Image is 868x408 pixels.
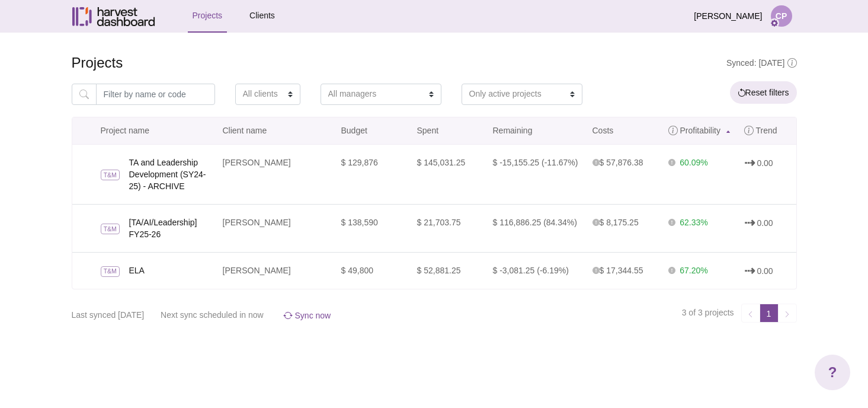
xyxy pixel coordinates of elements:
[72,55,797,72] h4: Projects
[410,145,486,204] td: $ 145,031.25
[738,88,745,97] img: reset-bc4064c213aae549e03720cbf3fb1d619a9d78388896aee0bf01f396d2264aee.svg
[283,311,293,320] img: sync_now-9c84e01d8e912370ba7b9fb2087a1ae7f330ac19c7649f77bb8f951fbc3f49ac.svg
[334,117,410,144] a: Budget
[737,117,796,144] a: Trend
[760,304,779,323] span: 1
[216,117,334,144] a: Client name
[101,266,120,277] span: T&M
[744,217,755,229] span: ⇢
[694,5,762,27] span: [PERSON_NAME]
[680,218,707,227] span: 62.33%
[334,145,410,204] td: $ 129,876
[410,117,486,144] a: Spent
[72,117,216,144] a: Project name
[828,362,837,383] span: ?
[101,224,120,234] span: T&M
[770,18,779,28] img: cog-e4e9bd55705c3e84b875c42d266d06cbe174c2c802f3baa39dd1ae1459a526d9.svg
[592,218,639,227] span: $ 8,175.25
[410,204,486,252] td: $ 21,703.75
[661,117,737,144] a: Profitability
[726,58,797,68] span: Synced: [DATE]
[129,157,216,192] a: TA and Leadership Development (SY24-25) - ARCHIVE
[677,299,797,327] div: pager
[223,158,291,167] a: [PERSON_NAME]
[730,81,797,104] button: Reset filters
[72,310,145,320] span: Last synced [DATE]
[486,117,585,144] a: Remaining
[129,216,216,240] a: [TA/AI/Leadership] FY25-26
[486,145,585,204] td: $ -15,155.25 (-11.67%)
[682,308,734,317] span: 3 of 3 projects
[161,310,264,320] span: Next sync scheduled in now
[747,311,754,318] img: prev_page-6ab07efff2b4ea05bd4ed976ef00b4073bfe12368ffe2e5f36c3acf287bddd1c.svg
[96,84,215,105] input: Filter by name or code
[757,218,773,228] span: 0.00
[280,308,337,323] button: Sync now
[223,266,291,275] a: [PERSON_NAME]
[101,170,120,180] span: T&M
[757,158,773,168] span: 0.00
[486,252,585,289] td: $ -3,081.25 (-6.19%)
[129,264,216,276] a: ELA
[592,266,643,275] span: $ 17,344.55
[726,130,730,133] img: sort_asc-486e9ffe7a5d0b5d827ae023700817ec45ee8f01fe4fbbf760f7c6c7b9d19fda.svg
[744,157,755,169] span: ⇢
[410,252,486,289] td: $ 52,881.25
[585,117,661,144] a: Costs
[334,252,410,289] td: $ 49,800
[334,204,410,252] td: $ 138,590
[592,158,643,167] span: $ 57,876.38
[783,311,791,318] img: next_page-9ba6c31611d47eb0073bdffe2dc34f725c00f82d4607e028062685670506e766.svg
[680,158,707,167] span: 60.09%
[72,7,155,26] img: Harvest Dashboard
[680,266,707,275] span: 67.20%
[744,265,755,277] span: ⇢
[223,218,291,227] a: [PERSON_NAME]
[79,90,89,99] img: magnifying_glass-9633470533d9fd158e8a2866facaf6f50ffe4556dd3e3cea1e8f9016ea29b4ad.svg
[486,204,585,252] td: $ 116,886.25 (84.34%)
[757,266,773,276] span: 0.00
